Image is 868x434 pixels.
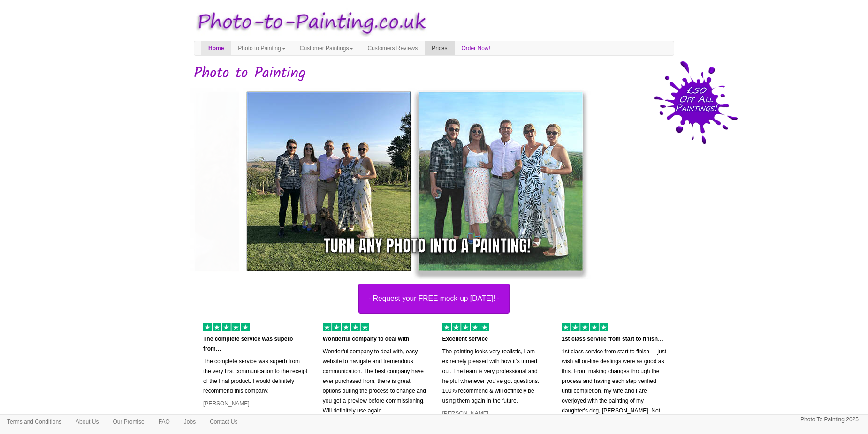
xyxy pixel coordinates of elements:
button: - Request your FREE mock-up [DATE]! - [358,284,510,314]
p: Excellent service [442,334,548,344]
p: [PERSON_NAME] [442,409,548,419]
a: Our Promise [106,415,151,429]
img: 50 pound price drop [654,61,738,144]
p: The complete service was superb from… [203,334,309,354]
a: Contact Us [203,415,244,429]
div: Turn any photo into a painting! [324,234,531,258]
img: family-small.jpg [239,84,591,279]
p: The painting looks very realistic, I am extremely pleased with how it’s turned out. The team is v... [442,347,548,406]
img: 5 of out 5 stars [323,323,369,331]
img: Oil painting of a dog [187,84,539,279]
img: Photo to Painting [189,5,429,41]
a: FAQ [152,415,177,429]
p: [PERSON_NAME] [203,399,309,409]
a: Jobs [177,415,203,429]
p: Wonderful company to deal with [323,334,428,344]
p: The complete service was superb from the very first communication to the receipt of the final pro... [203,357,309,396]
a: Customer Paintings [293,41,361,55]
p: Wonderful company to deal with, easy website to navigate and tremendous communication. The best c... [323,347,428,416]
a: Customers Reviews [360,41,425,55]
p: 1st class service from start to finish… [562,334,667,344]
img: 5 of out 5 stars [562,323,608,331]
a: Prices [425,41,454,55]
a: Home [201,41,231,55]
a: Order Now! [455,41,497,55]
p: Photo To Painting 2025 [800,415,859,425]
img: 5 of out 5 stars [442,323,489,331]
a: Photo to Painting [231,41,292,55]
a: About Us [69,415,106,429]
h1: Photo to Painting [194,65,674,82]
img: 5 of out 5 stars [203,323,250,331]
